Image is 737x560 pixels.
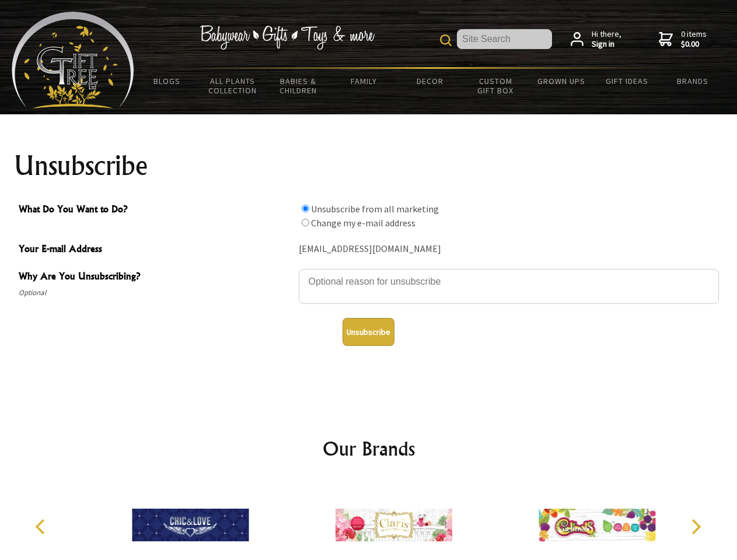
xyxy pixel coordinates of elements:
img: Babywear - Gifts - Toys & more [200,25,375,50]
h2: Our Brands [23,435,714,463]
a: Custom Gift Box [463,69,529,103]
button: Next [683,514,708,540]
input: Site Search [457,29,552,49]
strong: Sign in [592,39,621,50]
a: Hi there,Sign in [571,29,621,50]
button: Unsubscribe [343,318,394,346]
a: Family [331,69,397,93]
a: 0 items$0.00 [659,29,707,50]
a: BLOGS [134,69,200,93]
button: Previous [29,514,55,540]
img: product search [440,34,452,46]
textarea: Why Are You Unsubscribing? [299,269,719,304]
span: Why Are You Unsubscribing? [19,269,293,286]
a: Decor [397,69,463,93]
span: 0 items [681,29,707,50]
div: [EMAIL_ADDRESS][DOMAIN_NAME] [299,240,719,258]
img: Babyware - Gifts - Toys and more... [12,12,134,108]
span: What Do You Want to Do? [19,202,293,219]
span: Your E-mail Address [19,242,293,258]
label: Unsubscribe from all marketing [311,203,439,215]
a: Babies & Children [266,69,331,103]
a: Grown Ups [528,69,594,93]
span: Optional [19,286,293,300]
h1: Unsubscribe [14,152,724,180]
input: What Do You Want to Do? [302,205,309,212]
input: What Do You Want to Do? [302,219,309,226]
a: Brands [660,69,726,93]
label: Change my e-mail address [311,217,415,229]
span: Hi there, [592,29,621,50]
strong: $0.00 [681,39,707,50]
a: Gift Ideas [594,69,660,93]
a: All Plants Collection [200,69,266,103]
